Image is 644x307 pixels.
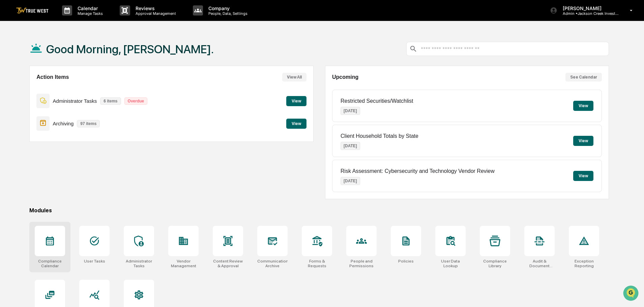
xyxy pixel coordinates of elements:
[53,121,74,126] p: Archiving
[29,207,609,214] div: Modules
[14,52,26,64] img: 8933085812038_c878075ebb4cc5468115_72.jpg
[16,7,49,14] img: logo
[48,167,82,172] a: Powered byPylon
[341,107,360,115] p: [DATE]
[573,171,593,181] button: View
[30,58,93,64] div: We're available if you need us!
[84,259,105,264] div: User Tasks
[286,119,306,129] button: View
[36,74,69,80] h2: Action Items
[100,97,121,105] p: 6 items
[569,259,599,268] div: Exception Reporting
[7,139,12,144] div: 🖐️
[573,136,593,146] button: View
[341,177,360,185] p: [DATE]
[524,259,555,268] div: Audit & Document Logs
[332,74,358,80] h2: Upcoming
[341,133,418,139] p: Client Household Totals by State
[21,92,55,97] span: [PERSON_NAME]
[341,168,495,174] p: Risk Assessment: Cybersecurity and Technology Vendor Review
[573,101,593,111] button: View
[7,85,18,96] img: Tammy Steffen
[557,5,620,11] p: [PERSON_NAME]
[49,139,54,144] div: 🗄️
[286,97,306,104] a: View
[130,11,179,16] p: Approval Management
[105,73,123,82] button: See all
[60,110,74,115] span: [DATE]
[7,52,19,64] img: 1746055101610-c473b297-6a78-478c-a979-82029cc54cd1
[13,138,43,145] span: Preclearance
[35,259,65,268] div: Compliance Calendar
[346,259,377,268] div: People and Permissions
[4,148,45,160] a: 🔎Data Lookup
[72,5,106,11] p: Calendar
[203,5,251,11] p: Company
[286,96,306,106] button: View
[77,120,100,127] p: 97 items
[115,54,123,62] button: Start new chat
[7,103,18,114] img: Tammy Steffen
[282,73,306,82] button: View All
[13,151,42,157] span: Data Lookup
[56,138,84,145] span: Attestations
[56,110,58,115] span: •
[30,52,111,58] div: Start new chat
[46,135,86,147] a: 🗄️Attestations
[557,11,620,16] p: Admin • Jackson Creek Investment Advisors
[203,11,251,16] p: People, Data, Settings
[257,259,288,268] div: Communications Archive
[341,142,360,150] p: [DATE]
[124,97,148,105] p: Overdue
[56,92,58,97] span: •
[480,259,510,268] div: Compliance Library
[7,151,12,157] div: 🔎
[7,14,123,25] p: How can we help?
[53,98,97,104] p: Administrator Tasks
[130,5,179,11] p: Reviews
[398,259,414,264] div: Policies
[4,135,46,147] a: 🖐️Preclearance
[60,92,74,97] span: [DATE]
[21,110,55,115] span: [PERSON_NAME]
[213,259,243,268] div: Content Review & Approval
[168,259,199,268] div: Vendor Management
[565,73,602,82] button: See Calendar
[67,167,82,172] span: Pylon
[622,285,641,303] iframe: Open customer support
[124,259,154,268] div: Administrator Tasks
[435,259,466,268] div: User Data Lookup
[72,11,106,16] p: Manage Tasks
[302,259,332,268] div: Forms & Requests
[341,98,413,104] p: Restricted Securities/Watchlist
[46,42,214,56] h1: Good Morning, [PERSON_NAME].
[286,120,306,126] a: View
[7,75,45,80] div: Past conversations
